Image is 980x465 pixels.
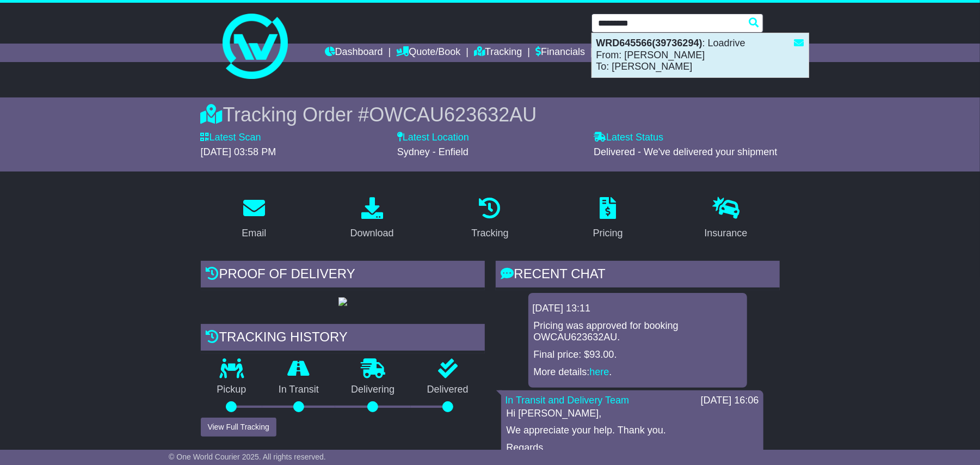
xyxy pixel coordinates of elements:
[343,193,401,244] a: Download
[262,384,335,396] p: In Transit
[594,132,663,144] label: Latest Status
[369,103,537,126] span: OWCAU623632AU
[201,324,485,353] div: Tracking history
[242,226,266,241] div: Email
[507,442,758,454] p: Regards,
[534,320,742,344] p: Pricing was approved for booking OWCAU623632AU.
[338,297,347,306] img: GetPodImage
[594,146,777,157] span: Delivered - We've delivered your shipment
[592,33,809,77] div: : Loadrive From: [PERSON_NAME] To: [PERSON_NAME]
[507,425,758,437] p: We appreciate your help. Thank you.
[464,193,515,244] a: Tracking
[201,103,780,126] div: Tracking Order #
[533,303,743,315] div: [DATE] 13:11
[201,418,276,437] button: View Full Tracking
[496,261,780,290] div: RECENT CHAT
[534,366,742,378] p: More details: .
[335,384,411,396] p: Delivering
[534,349,742,361] p: Final price: $93.00.
[507,408,758,420] p: Hi [PERSON_NAME],
[586,193,630,244] a: Pricing
[535,44,585,62] a: Financials
[397,132,469,144] label: Latest Location
[396,44,460,62] a: Quote/Book
[705,226,748,241] div: Insurance
[325,44,383,62] a: Dashboard
[235,193,273,244] a: Email
[471,226,508,241] div: Tracking
[474,44,522,62] a: Tracking
[201,261,485,290] div: Proof of Delivery
[590,366,609,377] a: here
[593,226,623,241] div: Pricing
[411,384,485,396] p: Delivered
[169,452,326,461] span: © One World Courier 2025. All rights reserved.
[698,193,755,244] a: Insurance
[350,226,394,241] div: Download
[397,146,469,157] span: Sydney - Enfield
[596,38,702,48] strong: WRD645566(39736294)
[701,395,759,407] div: [DATE] 16:06
[201,132,261,144] label: Latest Scan
[201,384,263,396] p: Pickup
[506,395,630,406] a: In Transit and Delivery Team
[201,146,276,157] span: [DATE] 03:58 PM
